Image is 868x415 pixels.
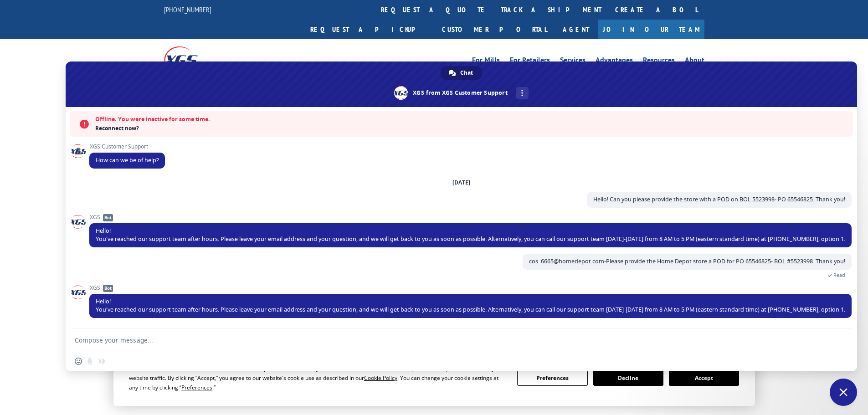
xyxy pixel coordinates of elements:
span: Bot [103,285,113,292]
span: Insert an emoji [75,358,82,365]
span: XGS [89,285,852,291]
span: XGS [89,214,852,220]
a: Resources [643,56,675,67]
span: Please provide the Home Depot store a POD for PO 65546825- BOL #5523998. Thank you! [529,257,845,265]
div: We use essential cookies to make our site work. With your consent, we may also use non-essential ... [129,364,506,392]
span: Bot [103,214,113,221]
button: Preferences [517,370,587,386]
div: Chat [441,66,482,80]
a: [PHONE_NUMBER] [164,5,211,14]
span: How can we be of help? [96,156,159,164]
div: Cookie Consent Prompt [113,350,755,406]
a: For Mills [472,56,500,67]
button: Accept [669,370,739,386]
span: Preferences [181,384,212,391]
span: Offline. You were inactive for some time. [95,115,848,124]
span: Cookie Policy [364,374,397,382]
textarea: Compose your message... [75,336,828,344]
a: Customer Portal [435,20,554,39]
span: Hello! You've reached our support team after hours. Please leave your email address and your ques... [96,297,845,313]
a: Agent [554,20,598,39]
span: Hello! You've reached our support team after hours. Please leave your email address and your ques... [96,227,845,243]
span: Read [833,272,845,278]
span: Reconnect now? [95,124,848,133]
span: XGS Customer Support [89,143,165,150]
span: Chat [460,66,473,80]
div: Close chat [830,379,857,406]
a: For Retailers [510,56,550,67]
a: Join Our Team [598,20,704,39]
a: Services [560,56,586,67]
button: Decline [593,370,663,386]
a: Advantages [596,56,633,67]
a: Request a pickup [303,20,435,39]
div: More channels [516,87,529,99]
div: [DATE] [452,180,470,185]
a: cos_6665@homedepot.com- [529,257,606,265]
a: About [685,56,704,67]
span: Hello! Can you please provide the store with a POD on BOL 5523998- PO 65546825. Thank you! [593,195,845,203]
